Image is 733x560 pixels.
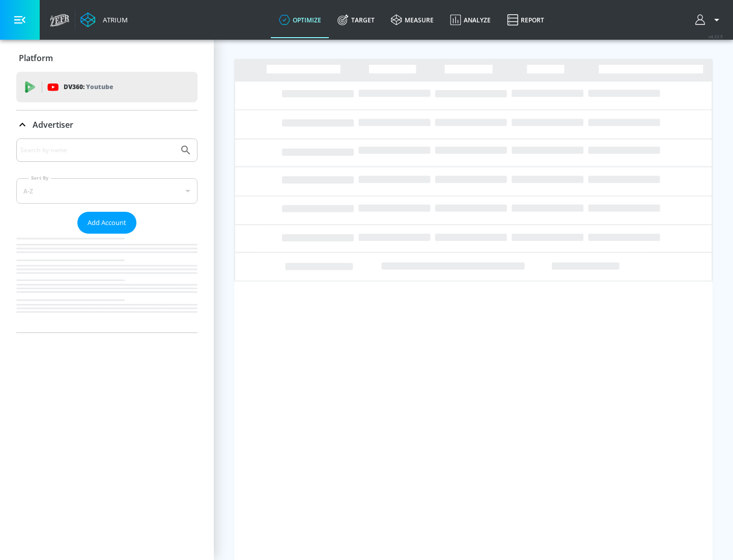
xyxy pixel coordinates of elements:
p: Platform [19,52,53,64]
div: Advertiser [16,138,198,332]
span: Add Account [88,217,126,229]
button: Add Account [77,212,136,234]
label: Sort By [29,175,51,181]
input: Search by name [20,144,175,157]
a: Analyze [442,2,499,38]
nav: list of Advertiser [16,234,198,332]
p: DV360: [64,81,113,93]
a: Atrium [80,12,128,27]
div: Atrium [99,15,128,24]
a: Report [499,2,552,38]
p: Advertiser [33,119,73,130]
a: optimize [271,2,329,38]
a: Target [329,2,383,38]
div: DV360: Youtube [16,72,198,102]
div: Advertiser [16,110,198,139]
p: Youtube [86,81,113,92]
div: A-Z [16,178,198,204]
span: v 4.33.5 [709,34,723,39]
div: Platform [16,44,198,72]
a: measure [383,2,442,38]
